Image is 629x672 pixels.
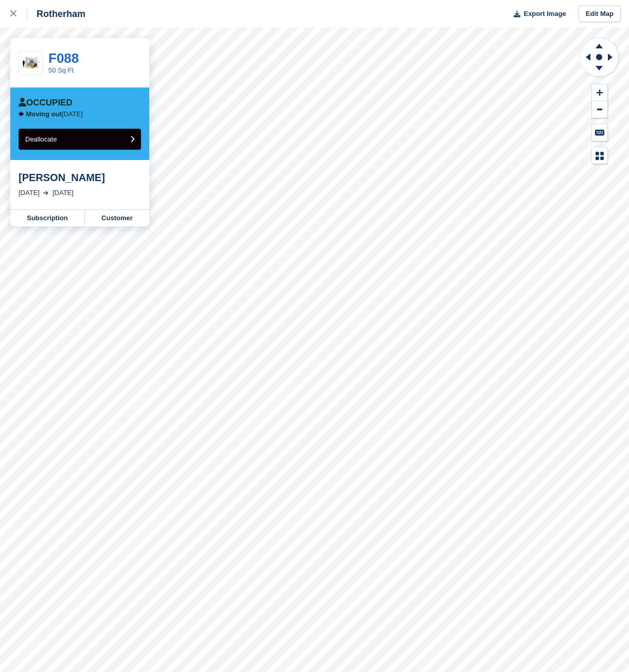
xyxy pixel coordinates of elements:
[26,110,62,118] span: Moving out
[19,171,141,184] div: [PERSON_NAME]
[48,66,74,74] a: 50 Sq Ft
[592,84,607,101] button: Zoom In
[53,188,74,198] div: [DATE]
[592,147,607,164] button: Map Legend
[19,188,40,198] div: [DATE]
[48,50,79,66] a: F088
[26,110,83,118] p: [DATE]
[523,9,566,19] span: Export Image
[25,135,57,143] span: Deallocate
[579,6,621,23] a: Edit Map
[19,129,141,150] button: Deallocate
[27,8,85,20] div: Rotherham
[19,54,43,72] img: 50.jpg
[85,210,149,226] a: Customer
[19,111,24,117] img: arrow-left-icn-90495f2de72eb5bd0bd1c3c35deca35cc13f817d75bef06ecd7c0b315636ce7e.svg
[10,210,85,226] a: Subscription
[43,191,48,195] img: arrow-right-light-icn-cde0832a797a2874e46488d9cf13f60e5c3a73dbe684e267c42b8395dfbc2abf.svg
[592,101,607,118] button: Zoom Out
[508,6,566,23] button: Export Image
[592,124,607,141] button: Keyboard Shortcuts
[19,98,73,108] div: Occupied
